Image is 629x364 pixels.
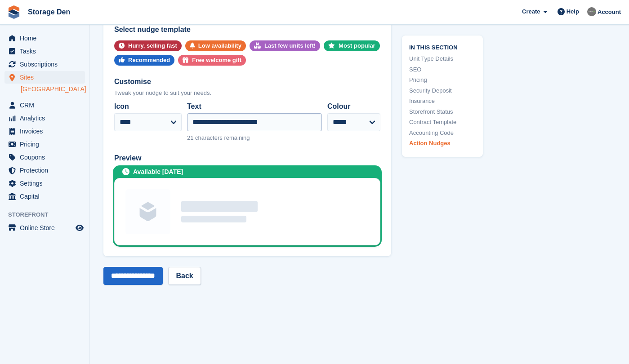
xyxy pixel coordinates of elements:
span: characters remaining [195,134,250,141]
div: Tweak your nudge to suit your needs. [114,89,380,98]
div: Low availability [198,40,241,51]
span: Storefront [8,210,89,219]
span: Tasks [20,45,74,58]
a: Insurance [409,97,476,106]
button: Recommended [114,55,174,66]
label: Text [187,101,322,112]
img: stora-icon-8386f47178a22dfd0bd8f6a31ec36ba5ce8667c1dd55bd0f319d3a0aa187defe.svg [7,5,21,19]
a: Storage Den [24,4,74,19]
a: [GEOGRAPHIC_DATA] [21,85,85,93]
button: Last few units left! [250,40,320,51]
a: menu [4,45,85,58]
img: Brian Barbour [587,7,596,16]
span: Protection [20,164,74,177]
span: 21 [187,134,193,141]
a: Pricing [409,75,476,84]
span: Help [567,7,579,16]
span: CRM [20,99,74,111]
button: Hurry, selling fast [114,40,182,51]
label: Icon [114,101,182,112]
div: Available [DATE] [133,167,183,177]
span: Pricing [20,138,74,151]
button: Low availability [185,40,246,51]
a: menu [4,125,85,138]
a: menu [4,190,85,203]
a: menu [4,222,85,234]
div: Hurry, selling fast [128,40,177,51]
a: Action Nudges [409,139,476,148]
a: Unit Type Details [409,54,476,63]
div: Free welcome gift [192,55,241,66]
button: Free welcome gift [178,55,246,66]
span: Settings [20,177,74,190]
span: Coupons [20,151,74,164]
a: menu [4,112,85,124]
div: Recommended [128,55,170,66]
span: Account [598,8,621,17]
a: menu [4,32,85,44]
a: menu [4,151,85,164]
a: Preview store [74,222,85,233]
div: Preview [114,153,380,164]
a: Security Deposit [409,86,476,95]
a: menu [4,71,85,84]
a: menu [4,177,85,190]
span: Online Store [20,222,74,234]
div: Select nudge template [114,24,380,35]
a: menu [4,99,85,111]
label: Colour [327,101,380,112]
a: Back [168,267,201,285]
a: menu [4,58,85,71]
span: Subscriptions [20,58,74,71]
button: Most popular [324,40,380,51]
span: Sites [20,71,74,84]
div: Last few units left! [264,40,316,51]
span: In this section [409,42,476,51]
a: Contract Template [409,118,476,127]
span: Analytics [20,112,74,124]
a: menu [4,138,85,151]
span: Create [522,7,540,16]
span: Capital [20,190,74,203]
a: Storefront Status [409,107,476,116]
a: Accounting Code [409,128,476,137]
div: Customise [114,76,380,87]
span: Invoices [20,125,74,138]
img: Unit group image placeholder [125,189,170,234]
a: menu [4,164,85,177]
a: SEO [409,65,476,74]
div: Most popular [339,40,375,51]
span: Home [20,32,74,44]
